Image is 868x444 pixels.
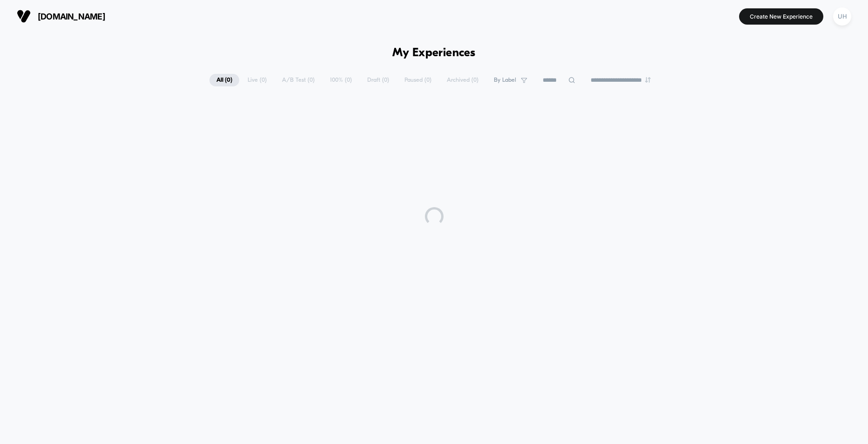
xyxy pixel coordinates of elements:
div: UH [833,7,851,26]
img: Visually logo [17,9,31,23]
button: Create New Experience [739,8,823,25]
button: [DOMAIN_NAME] [14,9,108,24]
img: end [645,77,651,83]
button: UH [830,7,854,26]
span: [DOMAIN_NAME] [38,12,105,21]
span: By Label [494,77,516,84]
h1: My Experiences [392,46,476,60]
span: All ( 0 ) [209,74,239,86]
